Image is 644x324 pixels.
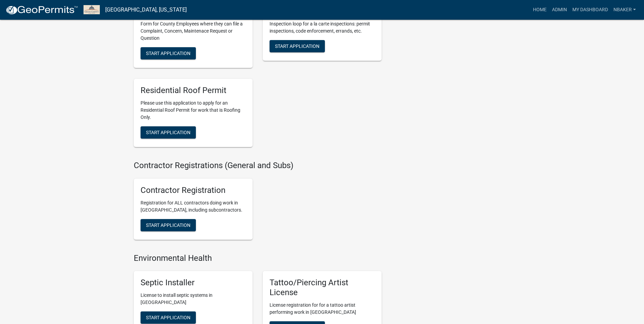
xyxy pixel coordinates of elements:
p: Please use this application to apply for an Residential Roof Permit for work that is Roofing Only. [141,100,246,121]
h4: Contractor Registrations (General and Subs) [134,161,382,170]
button: Start Application [270,40,325,52]
h4: Environmental Health [134,253,382,263]
button: Start Application [141,126,196,139]
button: Start Application [141,219,196,231]
p: Registration for ALL contractors doing work in [GEOGRAPHIC_DATA], including subcontractors. [141,199,246,214]
p: License registration for for a tattoo artist performing work in [GEOGRAPHIC_DATA] [270,302,375,316]
p: License to install septic systems in [GEOGRAPHIC_DATA] [141,292,246,306]
h5: Tattoo/Piercing Artist License [270,278,375,298]
span: Start Application [146,315,190,320]
span: Start Application [275,43,319,49]
a: Admin [549,3,570,16]
span: Start Application [146,222,190,228]
h5: Contractor Registration [141,185,246,195]
h5: Septic Installer [141,278,246,288]
button: Start Application [141,47,196,59]
a: My Dashboard [570,3,611,16]
h5: Residential Roof Permit [141,86,246,95]
a: [GEOGRAPHIC_DATA], [US_STATE] [105,4,187,16]
a: nbaker [611,3,639,16]
a: Home [530,3,549,16]
span: Start Application [146,51,190,56]
img: Grant County, Indiana [84,5,100,14]
p: Inspection loop for a la carte inspections: permit inspections, code enforcement, errands, etc. [270,20,375,35]
span: Start Application [146,130,190,135]
button: Start Application [141,311,196,324]
p: Form for County Employees where they can file a Complaint, Concern, Maintenace Request or Question [141,20,246,42]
